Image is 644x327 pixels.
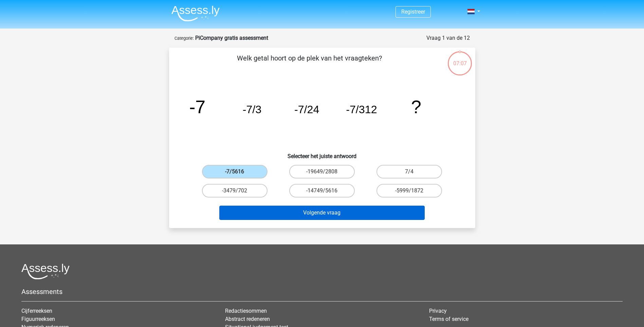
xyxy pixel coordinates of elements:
[195,35,268,41] strong: PiCompany gratis assessment
[202,184,268,197] label: -3479/702
[376,184,442,197] label: -5999/1872
[294,103,319,116] tspan: -7/24
[289,165,355,178] label: -19649/2808
[426,34,470,42] div: Vraag 1 van de 12
[429,308,447,314] a: Privacy
[346,103,377,116] tspan: -7/312
[189,97,205,117] tspan: -7
[289,184,355,197] label: -14749/5616
[174,36,194,41] small: Categorie:
[411,97,421,117] tspan: ?
[242,103,261,116] tspan: -7/3
[429,316,468,322] a: Terms of service
[219,206,425,220] button: Volgende vraag
[180,53,439,73] p: Welk getal hoort op de plek van het vraagteken?
[21,316,55,322] a: Figuurreeksen
[202,165,268,178] label: -7/5616
[225,308,267,314] a: Redactiesommen
[21,308,52,314] a: Cijferreeksen
[180,148,464,159] h6: Selecteer het juiste antwoord
[21,263,70,279] img: Assessly logo
[21,288,623,296] h5: Assessments
[401,8,425,15] a: Registreer
[225,316,270,322] a: Abstract redeneren
[171,5,220,21] img: Assessly
[447,51,473,68] div: 07:07
[376,165,442,178] label: 7/4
